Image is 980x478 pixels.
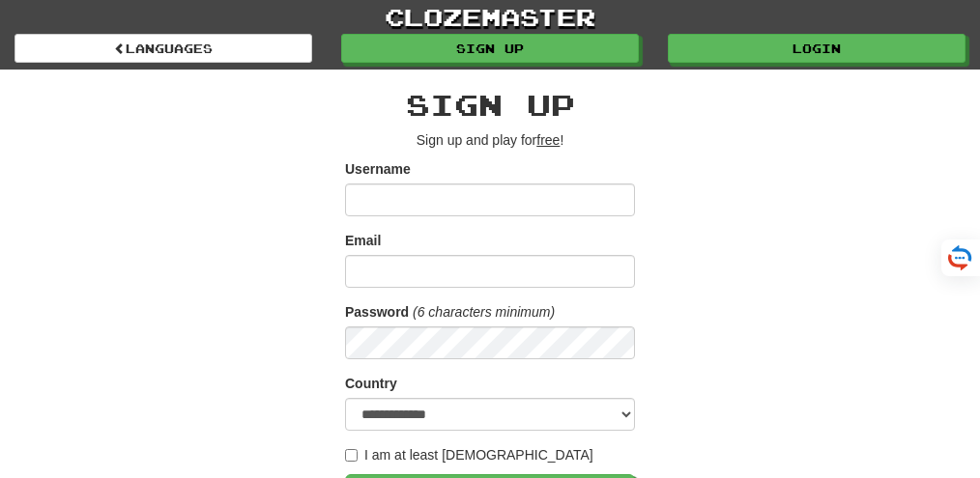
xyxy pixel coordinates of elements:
[345,449,358,462] input: I am at least [DEMOGRAPHIC_DATA]
[345,374,397,393] label: Country
[345,159,411,179] label: Username
[14,34,312,63] a: Languages
[345,302,409,322] label: Password
[413,304,555,320] em: (6 characters minimum)
[341,34,639,63] a: Sign up
[345,130,635,150] p: Sign up and play for !
[345,89,635,121] h2: Sign up
[668,34,966,63] a: Login
[345,445,593,464] label: I am at least [DEMOGRAPHIC_DATA]
[536,132,560,148] u: free
[345,231,381,250] label: Email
